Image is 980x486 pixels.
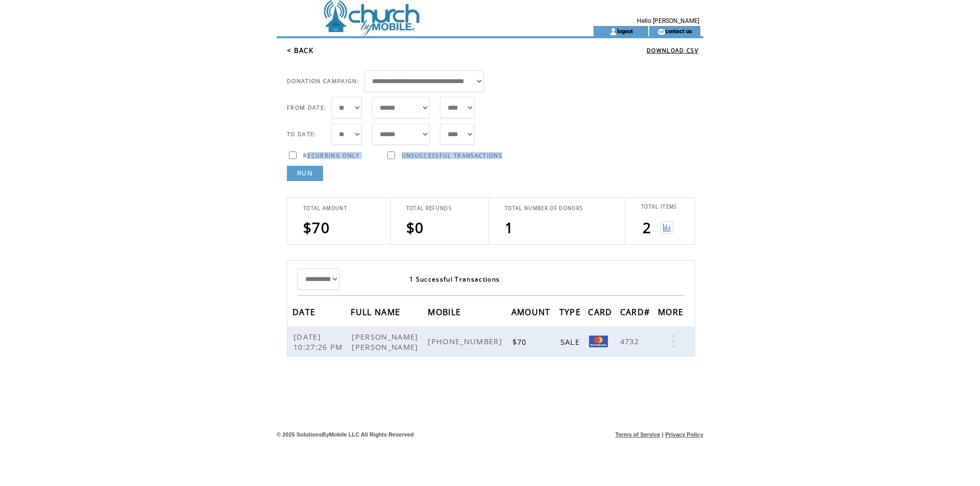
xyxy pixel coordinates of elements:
span: TYPE [559,304,583,323]
span: 4732 [620,336,642,346]
span: TOTAL AMOUNT [303,205,347,212]
span: UNSUCCESSFUL TRANSACTIONS [402,152,502,159]
span: [PHONE_NUMBER] [428,336,505,346]
a: CARD [588,309,615,315]
a: TYPE [559,309,583,315]
span: 1 Successful Transactions [409,275,500,284]
span: $0 [406,218,424,237]
span: CARD [588,304,615,323]
span: SALE [560,337,582,347]
span: 2 [643,218,651,237]
img: Mastercard [589,336,608,347]
a: < BACK [287,46,313,55]
span: RECURRING ONLY [303,152,360,159]
span: © 2025 SolutionsByMobile LLC All Rights Reserved [277,431,414,438]
span: 1 [505,218,513,237]
span: AMOUNT [511,304,553,323]
a: FULL NAME [351,309,403,315]
span: TOTAL ITEMS [641,203,677,210]
span: MORE [658,304,686,323]
span: DONATION CAMPAIGN: [287,78,359,85]
img: contact_us_icon.gif [657,28,665,36]
span: [PERSON_NAME] [PERSON_NAME] [352,331,421,352]
span: TOTAL NUMBER OF DONORS [505,205,583,212]
span: MOBILE [428,304,463,323]
span: $70 [303,218,330,237]
span: DATE [292,304,318,323]
a: MOBILE [428,309,463,315]
span: FULL NAME [351,304,403,323]
a: contact us [665,28,692,34]
span: TO DATE: [287,131,316,138]
span: [DATE] 10:27:26 PM [293,331,346,352]
img: account_icon.gif [609,28,617,36]
span: TOTAL REFUNDS [406,205,452,212]
a: RUN [287,166,323,181]
span: $70 [512,337,529,347]
a: DATE [292,309,318,315]
span: | [662,431,664,438]
a: logout [617,28,633,34]
a: DOWNLOAD CSV [647,47,698,54]
a: Privacy Policy [665,431,703,438]
img: View graph [660,221,673,234]
span: CARD# [620,304,653,323]
span: FROM DATE: [287,104,326,111]
a: AMOUNT [511,309,553,315]
a: Terms of Service [616,431,660,438]
span: Hello [PERSON_NAME] [637,17,699,24]
a: CARD# [620,309,653,315]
